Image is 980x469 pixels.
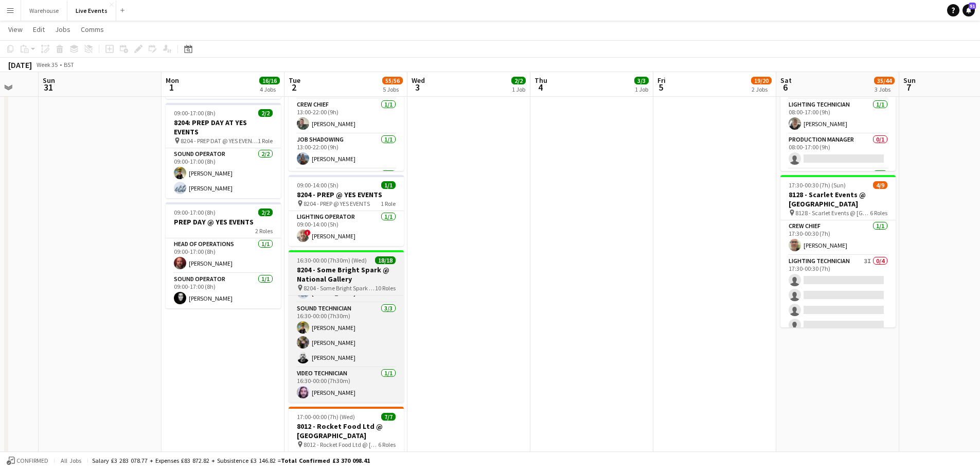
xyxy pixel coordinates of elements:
[534,76,547,85] span: Thu
[789,181,846,189] span: 17:30-00:30 (7h) (Sun)
[751,77,772,84] span: 19/20
[8,25,23,34] span: View
[8,60,32,70] div: [DATE]
[780,255,896,335] app-card-role: Lighting Technician3I0/417:30-00:30 (7h)
[287,81,300,93] span: 2
[381,200,396,207] span: 1 Role
[166,217,281,227] h3: PREP DAY @ YES EVENTS
[258,137,273,145] span: 1 Role
[29,23,49,36] a: Edit
[4,23,27,36] a: View
[166,76,179,85] span: Mon
[779,81,792,93] span: 6
[260,85,279,93] div: 4 Jobs
[289,169,404,204] app-card-role: Lighting Technician1/1
[281,457,370,464] span: Total Confirmed £3 370 098.41
[258,109,273,117] span: 2/2
[412,76,425,85] span: Wed
[259,77,280,84] span: 16/16
[41,81,55,93] span: 31
[166,202,281,308] app-job-card: 09:00-17:00 (8h)2/2PREP DAY @ YES EVENTS2 RolesHead of Operations1/109:00-17:00 (8h)[PERSON_NAME]...
[174,109,216,117] span: 09:00-17:00 (8h)
[963,4,975,16] a: 51
[164,81,179,93] span: 1
[873,181,887,189] span: 4/9
[634,77,649,84] span: 3/3
[289,422,404,440] h3: 8012 - Rocket Food Ltd @ [GEOGRAPHIC_DATA]
[77,23,108,36] a: Comms
[64,61,74,68] div: BST
[297,413,355,421] span: 17:00-00:00 (7h) (Wed)
[874,77,895,84] span: 35/44
[166,238,281,273] app-card-role: Head of Operations1/109:00-17:00 (8h)[PERSON_NAME]
[258,209,273,216] span: 2/2
[81,25,104,34] span: Comms
[902,81,916,93] span: 7
[780,99,896,134] app-card-role: Lighting Technician1/108:00-17:00 (9h)[PERSON_NAME]
[870,209,887,217] span: 6 Roles
[297,256,367,264] span: 16:30-00:00 (7h30m) (Wed)
[92,457,370,464] div: Salary £3 283 078.77 + Expenses £83 872.82 + Subsistence £3 146.82 =
[34,61,60,68] span: Week 35
[289,190,404,199] h3: 8204 - PREP @ YES EVENTS
[174,209,216,216] span: 09:00-17:00 (8h)
[752,85,771,93] div: 2 Jobs
[55,25,70,34] span: Jobs
[166,273,281,308] app-card-role: Sound Operator1/109:00-17:00 (8h)[PERSON_NAME]
[289,99,404,134] app-card-role: Crew Chief1/113:00-22:00 (9h)[PERSON_NAME]
[166,118,281,136] h3: 8204: PREP DAY AT YES EVENTS
[533,81,547,93] span: 4
[381,181,396,189] span: 1/1
[657,76,666,85] span: Fri
[255,227,273,235] span: 2 Roles
[166,148,281,198] app-card-role: Sound Operator2/209:00-17:00 (8h)[PERSON_NAME][PERSON_NAME]
[375,284,396,292] span: 10 Roles
[780,76,792,85] span: Sat
[51,23,75,36] a: Jobs
[33,25,45,34] span: Edit
[289,175,404,246] app-job-card: 09:00-14:00 (5h)1/18204 - PREP @ YES EVENTS 8204 - PREP @ YES EVENTS1 RoleLighting Operator1/109:...
[21,1,67,21] button: Warehouse
[181,137,258,145] span: 8204 - PREP DAT @ YES EVENTS
[304,441,378,448] span: 8012 - Rocket Food Ltd @ [GEOGRAPHIC_DATA]
[375,256,396,264] span: 18/18
[780,220,896,255] app-card-role: Crew Chief1/117:30-00:30 (7h)[PERSON_NAME]
[289,250,404,403] app-job-card: 16:30-00:00 (7h30m) (Wed)18/188204 - Some Bright Spark @ National Gallery 8204 - Some Bright Spar...
[59,457,83,464] span: All jobs
[875,85,894,93] div: 3 Jobs
[635,85,648,93] div: 1 Job
[5,455,50,466] button: Confirmed
[512,85,525,93] div: 1 Job
[289,368,404,403] app-card-role: Video Technician1/116:30-00:00 (7h30m)[PERSON_NAME]
[383,85,402,93] div: 5 Jobs
[780,175,896,327] app-job-card: 17:30-00:30 (7h) (Sun)4/98128 - Scarlet Events @ [GEOGRAPHIC_DATA] 8128 - Scarlet Events @ [GEOGR...
[410,81,425,93] span: 3
[903,76,916,85] span: Sun
[67,1,116,21] button: Live Events
[304,200,370,207] span: 8204 - PREP @ YES EVENTS
[43,76,55,85] span: Sun
[16,457,48,464] span: Confirmed
[304,284,375,292] span: 8204 - Some Bright Spark @ National Gallery
[289,211,404,246] app-card-role: Lighting Operator1/109:00-14:00 (5h)![PERSON_NAME]
[780,190,896,209] h3: 8128 - Scarlet Events @ [GEOGRAPHIC_DATA]
[511,77,526,84] span: 2/2
[382,77,403,84] span: 55/56
[780,134,896,169] app-card-role: Production Manager0/108:00-17:00 (9h)
[378,441,396,448] span: 6 Roles
[297,181,338,189] span: 09:00-14:00 (5h)
[381,413,396,421] span: 7/7
[305,230,311,236] span: !
[289,265,404,284] h3: 8204 - Some Bright Spark @ National Gallery
[289,303,404,368] app-card-role: Sound Technician3/316:30-00:00 (7h30m)[PERSON_NAME][PERSON_NAME][PERSON_NAME]
[795,209,870,217] span: 8128 - Scarlet Events @ [GEOGRAPHIC_DATA]
[969,3,976,9] span: 51
[656,81,666,93] span: 5
[166,103,281,198] app-job-card: 09:00-17:00 (8h)2/28204: PREP DAY AT YES EVENTS 8204 - PREP DAT @ YES EVENTS1 RoleSound Operator2...
[780,169,896,204] app-card-role: Project Manager1/1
